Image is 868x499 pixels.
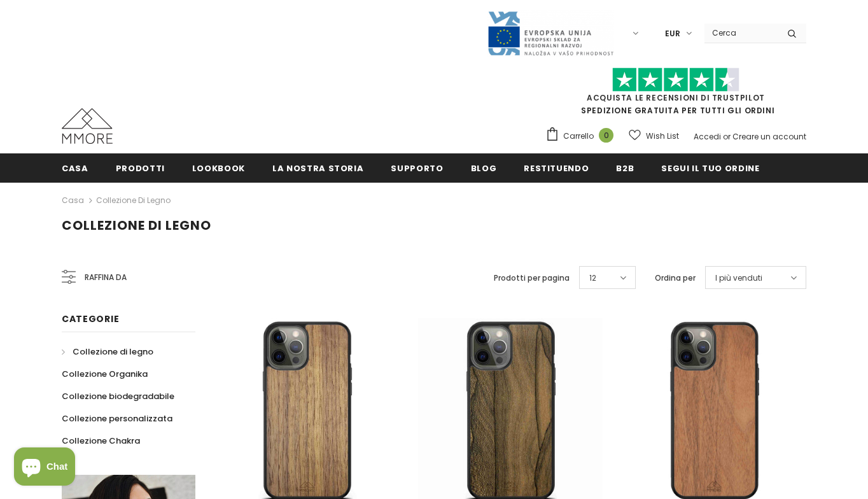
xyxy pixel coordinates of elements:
[62,153,88,182] a: Casa
[272,153,363,182] a: La nostra storia
[616,162,634,174] span: B2B
[563,130,594,143] span: Carrello
[192,162,245,174] span: Lookbook
[62,341,153,363] a: Collezione di legno
[62,407,172,430] a: Collezione personalizzata
[629,125,679,147] a: Wish List
[62,385,174,407] a: Collezione biodegradabile
[73,346,153,358] span: Collezione di legno
[62,368,148,380] span: Collezione Organika
[524,162,589,174] span: Restituendo
[494,272,570,285] label: Prodotti per pagina
[589,272,596,285] span: 12
[62,313,119,325] span: Categorie
[599,128,613,143] span: 0
[661,153,759,182] a: Segui il tuo ordine
[62,412,172,425] span: Collezione personalizzata
[694,131,721,142] a: Accedi
[62,430,140,452] a: Collezione Chakra
[524,153,589,182] a: Restituendo
[62,162,88,174] span: Casa
[85,271,127,285] span: Raffina da
[655,272,696,285] label: Ordina per
[62,390,174,402] span: Collezione biodegradabile
[487,27,614,38] a: Javni Razpis
[612,67,739,92] img: Fidati di Pilot Stars
[587,92,765,103] a: Acquista le recensioni di TrustPilot
[471,162,497,174] span: Blog
[487,10,614,57] img: Javni Razpis
[62,435,140,447] span: Collezione Chakra
[646,130,679,143] span: Wish List
[391,153,443,182] a: supporto
[62,216,211,234] span: Collezione di legno
[661,162,759,174] span: Segui il tuo ordine
[62,108,113,144] img: Casi MMORE
[732,131,806,142] a: Creare un account
[96,195,171,206] a: Collezione di legno
[723,131,731,142] span: or
[545,127,620,146] a: Carrello 0
[391,162,443,174] span: supporto
[116,162,165,174] span: Prodotti
[616,153,634,182] a: B2B
[10,447,79,489] inbox-online-store-chat: Shopify online store chat
[192,153,245,182] a: Lookbook
[116,153,165,182] a: Prodotti
[62,363,148,385] a: Collezione Organika
[665,27,680,40] span: EUR
[545,73,806,116] span: SPEDIZIONE GRATUITA PER TUTTI GLI ORDINI
[704,24,778,42] input: Search Site
[62,193,84,208] a: Casa
[272,162,363,174] span: La nostra storia
[715,272,762,285] span: I più venduti
[471,153,497,182] a: Blog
